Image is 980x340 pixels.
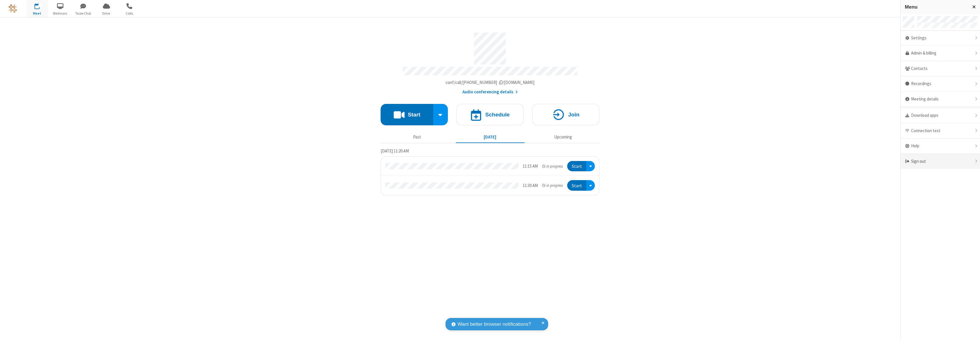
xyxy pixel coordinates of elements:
[901,31,980,46] div: Settings
[485,112,510,117] h4: Schedule
[901,154,980,169] div: Sign out
[586,180,595,191] div: Open menu
[901,46,980,61] a: Admin & billing
[586,161,595,172] div: Open menu
[567,161,586,172] button: Start
[73,11,94,16] span: Team Chat
[96,11,117,16] span: Drive
[381,148,599,195] section: Today's Meetings
[119,11,140,16] span: Calls
[901,92,980,107] div: Meeting details
[38,3,42,7] div: 2
[901,138,980,154] div: Help
[381,148,409,154] span: [DATE] 11:20 AM
[901,123,980,139] div: Connection test
[433,104,448,125] div: Start conference options
[456,104,524,125] button: Schedule
[456,132,524,142] button: [DATE]
[568,112,579,117] h4: Join
[529,132,597,142] button: Upcoming
[901,76,980,92] div: Recordings
[905,4,967,10] h3: Menu
[567,180,586,191] button: Start
[381,28,599,95] section: Account details
[542,183,563,188] em: in progress
[462,89,518,95] button: Audio conferencing details
[523,182,538,189] div: 11:30 AM
[542,164,563,169] em: in progress
[966,325,976,336] iframe: Chat
[458,321,531,328] span: Want better browser notifications?
[532,104,599,125] button: Join
[901,61,980,77] div: Contacts
[901,108,980,123] div: Download apps
[446,80,535,85] span: Copy my meeting room link
[408,112,420,117] h4: Start
[26,11,48,16] span: Meet
[383,132,452,142] button: Past
[446,79,535,86] button: Copy my meeting room linkCopy my meeting room link
[50,11,71,16] span: Webinars
[523,163,538,170] div: 11:15 AM
[381,104,433,125] button: Start
[9,4,17,13] img: QA Selenium DO NOT DELETE OR CHANGE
